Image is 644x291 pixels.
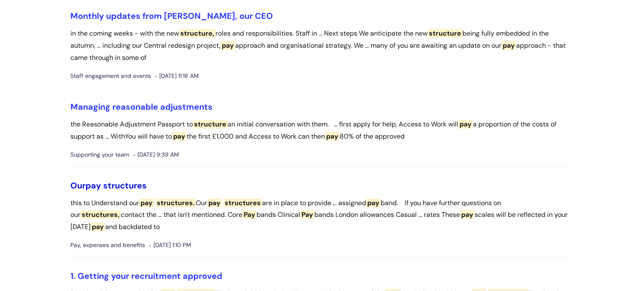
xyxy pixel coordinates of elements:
span: [DATE] 11:18 AM [155,71,199,81]
p: the Reasonable Adjustment Passport to an initial conversation with them. ... first apply for help... [70,118,574,143]
span: pay [366,198,381,207]
span: Pay [300,210,314,219]
span: Staff engagement and events [70,71,151,81]
span: pay [221,41,235,50]
span: pay [458,120,473,129]
p: this to Understand our Our are in place to provide ... assigned band. If you have further questio... [70,197,574,233]
span: [DATE] 1:10 PM [149,240,191,250]
span: pay [86,180,101,191]
span: pay [139,198,154,207]
a: Ourpay structures [70,180,147,191]
span: pay [325,132,340,141]
span: Supporting your team [70,149,129,160]
span: Pay, expenses and benefits [70,240,145,250]
span: pay [501,41,516,50]
a: Managing reasonable adjustments [70,101,213,112]
span: pay [207,198,222,207]
span: structure, [179,29,216,38]
span: pay [91,222,105,231]
span: structures [223,198,262,207]
span: structure [428,29,462,38]
span: pay [460,210,475,219]
p: in the coming weeks - with the new roles and responsibilities. Staff in ... Next steps We anticip... [70,28,574,64]
span: Pay [242,210,257,219]
a: 1. Getting your recruitment approved [70,270,222,281]
a: Monthly updates from [PERSON_NAME], our CEO [70,10,273,21]
span: structures. [156,198,196,207]
span: pay [172,132,187,141]
span: structures, [80,210,121,219]
span: structures [103,180,147,191]
span: structure [193,120,228,129]
span: [DATE] 9:39 AM [133,149,179,160]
